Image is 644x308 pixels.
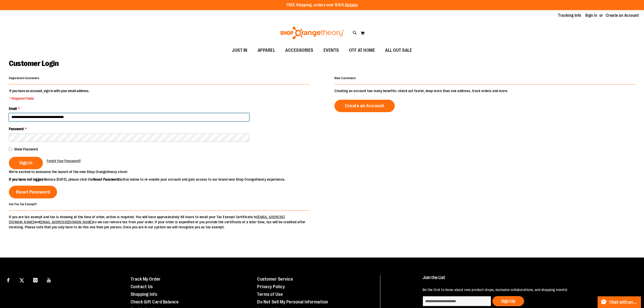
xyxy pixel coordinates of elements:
a: Forgot Your Password? [47,158,81,163]
span: Customer Login [9,59,59,68]
p: If you are tax exempt and tax is showing at the time of order, action is required. You will have ... [9,214,310,230]
a: Check Gift Card Balance [131,299,179,304]
a: Do Not Sell My Personal Information [257,299,328,304]
strong: Reset Password [93,177,119,181]
a: Customer Service [257,277,293,282]
img: Shop Orangetheory [279,27,345,39]
input: enter email [423,296,491,306]
span: OTF AT HOME [349,45,375,56]
span: Show Password [14,147,38,151]
a: [EMAIL_ADDRESS][DOMAIN_NAME] [40,220,93,224]
a: Privacy Policy [257,284,285,289]
strong: Registered Customers [9,76,39,80]
img: Twitter [20,278,24,283]
strong: Are You Tax Exempt? [9,202,37,206]
a: Create an Account [606,13,639,18]
a: Track My Order [131,277,161,282]
p: Creating an account has many benefits: check out faster, keep more than one address, track orders... [334,88,635,93]
a: Visit our Youtube page [45,275,53,284]
span: Forgot Your Password? [47,159,81,163]
a: Tracking Info [558,13,581,18]
span: * Required Fields [9,96,89,101]
span: Sign In [19,160,32,166]
span: Email [9,107,17,111]
span: ACCESSORIES [285,45,313,56]
button: Sign Up [492,296,524,306]
a: Sign In [585,13,597,18]
a: Terms of Use [257,292,283,297]
span: Reset Password [16,189,50,195]
button: Chat with an Expert [598,296,641,308]
h4: Join the List [423,275,630,285]
span: Sign Up [501,299,515,304]
span: EVENTS [324,45,339,56]
span: Chat with an Expert [609,300,638,305]
a: Create an Account [334,100,395,112]
p: since [DATE], please click the button below to re-enable your account and gain access to our bran... [9,177,322,182]
a: Details [345,3,358,7]
span: Create an Account [345,103,384,109]
span: ALL OUT SALE [385,45,412,56]
p: FREE Shipping, orders over $150. [287,2,358,8]
span: Password [9,127,24,131]
a: Shopping Info [131,292,157,297]
button: Sign In [9,157,43,169]
p: We’re excited to announce the launch of the new Shop Orangetheory store! [9,169,322,174]
a: Visit our X page [17,275,26,284]
a: Visit our Instagram page [31,275,40,284]
legend: If you have an account, sign in with your email address. [9,88,90,101]
a: Reset Password [9,186,57,198]
span: APPAREL [258,45,275,56]
p: Be the first to know about new product drops, exclusive collaborations, and shopping events! [423,287,630,292]
strong: If you have not logged in [9,177,47,181]
span: JUST IN [232,45,247,56]
a: Contact Us [131,284,153,289]
a: Visit our Facebook page [4,275,13,284]
strong: New Customers [334,76,356,80]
